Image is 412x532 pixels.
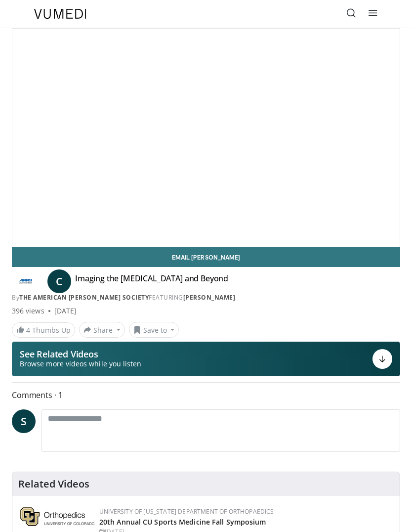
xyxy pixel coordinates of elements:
[54,306,77,316] div: [DATE]
[19,293,149,302] a: The American [PERSON_NAME] Society
[34,9,86,19] img: VuMedi Logo
[12,322,75,338] a: 4 Thumbs Up
[75,273,228,289] h4: Imaging the [MEDICAL_DATA] and Beyond
[20,359,141,369] span: Browse more videos while you listen
[20,349,141,359] p: See Related Videos
[183,293,236,302] a: [PERSON_NAME]
[12,409,36,433] a: S
[12,273,40,289] img: The American Roentgen Ray Society
[12,293,400,302] div: By FEATURING
[12,389,400,401] span: Comments 1
[47,269,71,293] a: C
[99,517,266,527] a: 20th Annual CU Sports Medicine Fall Symposium
[79,322,125,338] button: Share
[129,322,179,338] button: Save to
[12,29,400,247] video-js: Video Player
[18,478,89,490] h4: Related Videos
[26,325,30,335] span: 4
[99,507,274,516] a: University of [US_STATE] Department of Orthopaedics
[20,507,94,526] img: 355603a8-37da-49b6-856f-e00d7e9307d3.png.150x105_q85_autocrop_double_scale_upscale_version-0.2.png
[12,247,400,267] a: Email [PERSON_NAME]
[12,342,400,376] button: See Related Videos Browse more videos while you listen
[12,306,44,316] span: 396 views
